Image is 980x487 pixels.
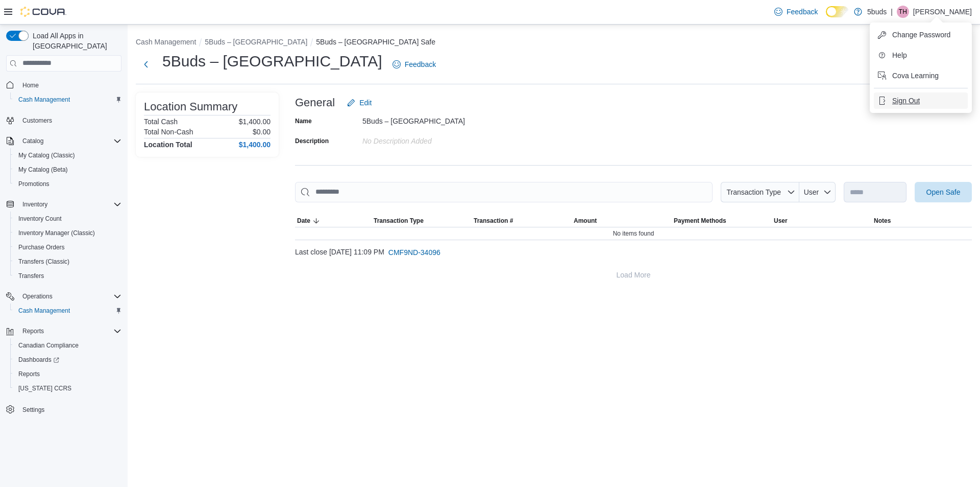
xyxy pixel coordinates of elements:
a: Feedback [388,54,440,75]
a: My Catalog (Beta) [14,164,72,176]
span: Home [18,79,121,91]
p: $0.00 [253,128,271,136]
span: Inventory [22,200,47,208]
span: Canadian Compliance [18,341,79,350]
button: Transaction Type [721,182,799,202]
a: Promotions [14,178,54,190]
button: Inventory Manager (Classic) [10,226,126,240]
span: Settings [18,403,121,415]
span: My Catalog (Beta) [14,164,121,176]
span: Inventory Count [14,213,121,225]
span: Operations [18,290,121,303]
span: Date [297,217,310,225]
h3: Location Summary [144,101,237,113]
button: Reports [2,324,126,338]
span: Edit [359,98,372,108]
nav: An example of EuiBreadcrumbs [136,37,972,49]
span: Purchase Orders [14,241,121,253]
span: Reports [22,327,44,335]
button: Notes [872,215,972,227]
span: Washington CCRS [14,382,121,395]
button: Inventory Count [10,212,126,226]
button: Home [2,78,126,92]
span: Sign Out [892,96,920,106]
a: Inventory Count [14,213,66,225]
p: 5buds [867,6,887,18]
span: Cash Management [14,94,121,106]
a: Dashboards [10,353,126,367]
nav: Complex example [6,74,121,444]
button: Sign Out [874,92,968,109]
span: Canadian Compliance [14,339,121,352]
span: Transaction Type [374,217,424,225]
span: Catalog [22,137,43,145]
button: Help [874,47,968,63]
button: Cash Management [10,92,126,107]
span: My Catalog (Classic) [14,149,121,161]
span: Reports [14,368,121,380]
button: Operations [18,290,57,303]
span: Transfers (Classic) [14,256,121,268]
span: Load All Apps in [GEOGRAPHIC_DATA] [29,31,121,51]
span: My Catalog (Beta) [18,166,68,174]
span: Inventory Manager (Classic) [14,227,121,239]
a: Settings [18,404,48,416]
span: Feedback [405,59,436,69]
div: Last close [DATE] 11:09 PM [295,242,972,263]
button: Change Password [874,27,968,43]
button: Amount [572,215,672,227]
div: Taylor Harkins [897,6,909,18]
button: Payment Methods [672,215,772,227]
a: Feedback [770,2,822,22]
span: Reports [18,325,121,337]
button: User [799,182,836,202]
button: Inventory [2,197,126,212]
button: Inventory [18,198,52,211]
span: Help [892,50,907,60]
span: [US_STATE] CCRS [18,384,71,392]
button: Cash Management [136,38,196,46]
button: My Catalog (Beta) [10,163,126,177]
span: Load More [617,270,651,280]
span: CMF9ND-34096 [388,247,440,258]
h1: 5Buds – [GEOGRAPHIC_DATA] [162,51,382,72]
label: Name [295,117,312,125]
span: Cova Learning [892,71,939,81]
label: Description [295,137,329,145]
button: Promotions [10,177,126,191]
span: Purchase Orders [18,243,65,251]
h6: Total Cash [144,118,178,126]
span: Change Password [892,30,950,40]
input: This is a search bar. As you type, the results lower in the page will automatically filter. [295,182,713,202]
button: Transaction # [472,215,572,227]
p: [PERSON_NAME] [913,6,972,18]
button: Operations [2,289,126,304]
span: Operations [22,292,53,300]
button: Reports [18,325,48,337]
span: Customers [18,114,121,127]
a: Dashboards [14,354,63,366]
a: Transfers [14,270,48,282]
span: Cash Management [14,305,121,317]
span: Customers [22,117,52,125]
button: Customers [2,113,126,128]
div: No Description added [362,133,499,145]
h6: Total Non-Cash [144,128,193,136]
span: My Catalog (Classic) [18,151,75,159]
span: Notes [874,217,891,225]
a: Transfers (Classic) [14,256,73,268]
span: Transfers [18,272,44,280]
a: Customers [18,114,56,127]
button: Catalog [18,135,47,147]
a: Cash Management [14,305,74,317]
a: Home [18,79,43,91]
button: [US_STATE] CCRS [10,381,126,396]
span: Amount [574,217,597,225]
button: Date [295,215,372,227]
button: Reports [10,367,126,381]
span: Dashboards [14,354,121,366]
span: Home [22,81,39,89]
a: Inventory Manager (Classic) [14,227,99,239]
a: Purchase Orders [14,241,69,253]
a: [US_STATE] CCRS [14,382,76,395]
